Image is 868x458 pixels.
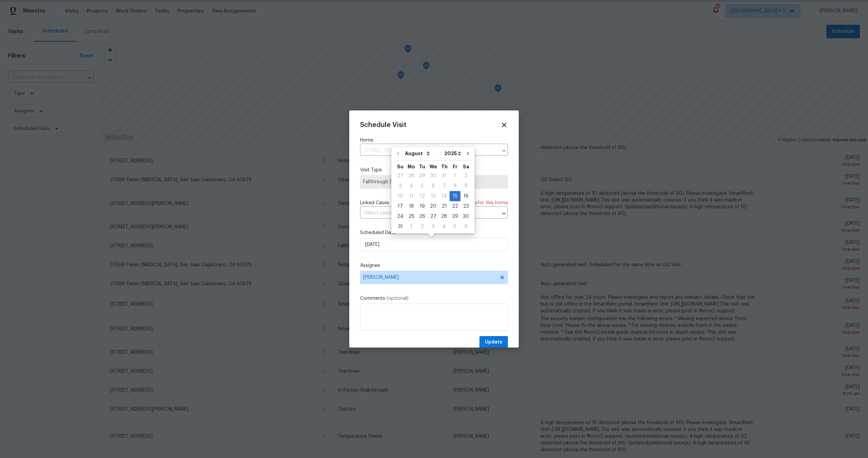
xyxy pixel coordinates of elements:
div: Sun Aug 17 2025 [395,201,406,211]
div: Thu Aug 07 2025 [439,181,450,191]
div: 16 [460,191,471,201]
span: Update [485,338,502,347]
abbr: Saturday [463,164,469,169]
span: Linked Cases [360,200,389,206]
div: 28 [406,171,417,181]
div: 29 [450,212,460,221]
div: Tue Sep 02 2025 [417,222,428,232]
div: Wed Aug 20 2025 [428,201,439,211]
div: Fri Aug 15 2025 [450,191,460,201]
div: 2 [417,222,428,231]
div: Tue Aug 19 2025 [417,201,428,211]
div: Sat Aug 09 2025 [460,181,471,191]
div: Mon Aug 25 2025 [406,211,417,222]
div: Fri Aug 01 2025 [450,171,460,181]
div: 10 [395,191,406,201]
div: 26 [417,212,428,221]
label: Visit Type [360,167,508,173]
div: Thu Aug 21 2025 [439,201,450,211]
div: 29 [417,171,428,181]
abbr: Friday [453,164,457,169]
div: 11 [406,191,417,201]
div: 25 [406,212,417,221]
div: Fri Aug 22 2025 [450,201,460,211]
abbr: Wednesday [430,164,437,169]
abbr: Sunday [397,164,403,169]
div: Thu Aug 14 2025 [439,191,450,201]
div: Sun Jul 27 2025 [395,171,406,181]
div: 30 [460,212,471,221]
div: 22 [450,202,460,211]
label: Home [360,137,508,144]
div: Wed Jul 30 2025 [428,171,439,181]
div: Sun Aug 24 2025 [395,211,406,222]
div: 21 [439,202,450,211]
div: Sat Aug 02 2025 [460,171,471,181]
abbr: Thursday [441,164,448,169]
select: Month [403,148,442,159]
div: Tue Jul 29 2025 [417,171,428,181]
div: 1 [450,171,460,181]
div: 2 [460,171,471,181]
div: Mon Aug 04 2025 [406,181,417,191]
abbr: Tuesday [419,164,425,169]
div: 24 [395,212,406,221]
div: Sat Sep 06 2025 [460,222,471,232]
div: 27 [395,171,406,181]
div: 14 [439,191,450,201]
span: Close [500,121,508,129]
div: 20 [428,202,439,211]
div: 12 [417,191,428,201]
label: Assignee [360,262,508,269]
div: Tue Aug 05 2025 [417,181,428,191]
div: 19 [417,202,428,211]
div: Mon Aug 11 2025 [406,191,417,201]
div: Sat Aug 30 2025 [460,211,471,222]
div: 5 [417,181,428,191]
div: Thu Sep 04 2025 [439,222,450,232]
div: Tue Aug 26 2025 [417,211,428,222]
span: Schedule Visit [360,122,407,128]
div: Wed Aug 27 2025 [428,211,439,222]
input: M/D/YYYY [360,238,508,251]
div: Mon Jul 28 2025 [406,171,417,181]
button: Update [479,336,508,349]
div: 18 [406,202,417,211]
button: Go to next month [463,147,473,160]
div: 30 [428,171,439,181]
div: Fri Aug 08 2025 [450,181,460,191]
div: 9 [460,181,471,191]
div: Thu Aug 28 2025 [439,211,450,222]
div: 7 [439,181,450,191]
div: Sat Aug 23 2025 [460,201,471,211]
label: Comments [360,295,508,302]
div: 13 [428,191,439,201]
select: Year [442,148,463,159]
span: Fallthrough Setup [363,179,505,185]
div: 23 [460,202,471,211]
div: 6 [428,181,439,191]
div: 31 [439,171,450,181]
abbr: Monday [408,164,415,169]
div: Fri Aug 29 2025 [450,211,460,222]
span: (optional) [387,296,409,301]
div: Wed Aug 06 2025 [428,181,439,191]
div: Wed Sep 03 2025 [428,222,439,232]
div: Wed Aug 13 2025 [428,191,439,201]
input: Select cases [360,208,489,218]
div: 3 [395,181,406,191]
div: 4 [439,222,450,231]
button: Go to previous month [393,147,403,160]
div: 6 [460,222,471,231]
div: 8 [450,181,460,191]
div: Thu Jul 31 2025 [439,171,450,181]
div: 31 [395,222,406,231]
div: Sat Aug 16 2025 [460,191,471,201]
div: 27 [428,212,439,221]
div: 3 [428,222,439,231]
div: Sun Aug 10 2025 [395,191,406,201]
div: Mon Aug 18 2025 [406,201,417,211]
div: Fri Sep 05 2025 [450,222,460,232]
div: 28 [439,212,450,221]
div: Sun Aug 03 2025 [395,181,406,191]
